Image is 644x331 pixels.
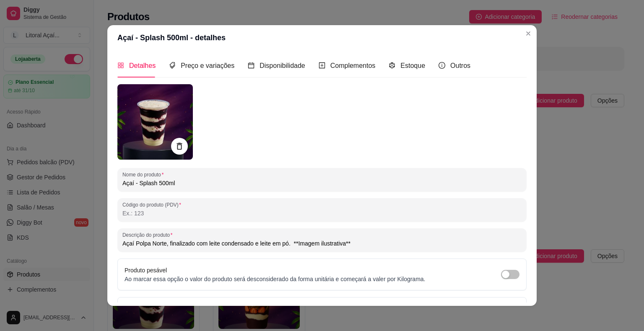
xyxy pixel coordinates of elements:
[260,62,305,69] span: Disponibilidade
[122,209,522,217] input: Código do produto (PDV)
[125,267,167,274] label: Produto pesável
[125,275,426,283] p: Ao marcar essa opção o valor do produto será desconsiderado da forma unitária e começará a valer ...
[439,62,445,69] span: info-circle
[389,62,395,69] span: code-sandbox
[248,62,254,69] span: calendar
[450,62,470,69] span: Outros
[122,179,522,187] input: Nome do produto
[319,62,325,69] span: plus-square
[122,239,522,248] input: Descrição do produto
[181,62,234,69] span: Preço e variações
[122,201,184,208] label: Código do produto (PDV)
[117,84,193,160] img: produto
[129,62,156,69] span: Detalhes
[122,231,175,238] label: Descrição do produto
[117,62,124,69] span: appstore
[400,62,425,69] span: Estoque
[330,62,376,69] span: Complementos
[522,27,535,40] button: Close
[107,25,537,50] header: Açaí - Splash 500ml - detalhes
[169,62,176,69] span: tags
[122,171,166,178] label: Nome do produto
